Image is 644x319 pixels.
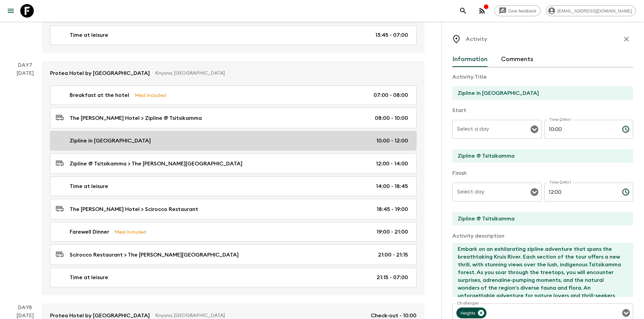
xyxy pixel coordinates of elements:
p: Activity Title [452,73,633,81]
button: menu [4,4,18,18]
a: Zipline in [GEOGRAPHIC_DATA]10:00 - 12:00 [50,131,416,151]
p: Zipline @ Tsitsikamma > The [PERSON_NAME][GEOGRAPHIC_DATA] [70,160,242,168]
a: Time at leisure21:15 - 07:00 [50,268,416,287]
button: Choose time, selected time is 10:00 AM [619,123,633,136]
p: Knysna, [GEOGRAPHIC_DATA] [155,70,411,77]
p: Time at leisure [70,31,108,39]
p: Zipline in [GEOGRAPHIC_DATA] [70,137,151,145]
div: [EMAIL_ADDRESS][DOMAIN_NAME] [546,5,636,16]
p: 07:00 - 08:00 [374,91,408,99]
button: Open [621,308,631,318]
a: Time at leisure14:00 - 18:45 [50,177,416,196]
p: Activity [466,35,487,43]
button: Choose time, selected time is 12:00 PM [619,185,633,199]
p: 14:00 - 18:45 [376,182,408,190]
p: 21:15 - 07:00 [377,273,408,282]
span: Give feedback [505,8,540,14]
p: 18:45 - 19:00 [377,205,408,213]
div: Heights [456,308,486,318]
p: Breakfast at the hotel [70,91,129,99]
p: Meal Included [135,91,166,99]
button: Comments [501,51,533,68]
p: 08:00 - 10:00 [375,114,408,122]
input: E.g Hozuagawa boat tour [452,86,628,100]
p: Time at leisure [70,273,108,282]
p: Day 7 [8,61,42,69]
a: Time at leisure13:45 - 07:00 [50,25,416,45]
p: Activity description [452,232,633,240]
p: Scirocco Restaurant > The [PERSON_NAME][GEOGRAPHIC_DATA] [70,251,239,259]
button: Information [452,51,487,68]
a: Give feedback [494,5,541,16]
label: Challenges [457,300,479,306]
a: The [PERSON_NAME] Hotel > Scirocco Restaurant18:45 - 19:00 [50,199,416,219]
p: Meal Included [115,228,146,236]
a: Scirocco Restaurant > The [PERSON_NAME][GEOGRAPHIC_DATA]21:00 - 21:15 [50,244,416,265]
p: Farewell Dinner [70,228,109,236]
input: hh:mm [544,183,617,202]
button: Open [530,187,539,197]
p: 13:45 - 07:00 [375,31,408,39]
label: Time (24hr) [549,180,571,185]
p: Day 8 [8,303,42,312]
a: Zipline @ Tsitsikamma > The [PERSON_NAME][GEOGRAPHIC_DATA]12:00 - 14:00 [50,153,416,174]
input: Start Location [452,149,628,163]
input: hh:mm [544,120,617,139]
p: Start [452,106,633,114]
button: Open [530,125,539,134]
span: [EMAIL_ADDRESS][DOMAIN_NAME] [554,8,636,14]
span: Heights [456,309,479,317]
input: End Location (leave blank if same as Start) [452,212,628,225]
p: 19:00 - 21:00 [377,228,408,236]
p: The [PERSON_NAME] Hotel > Scirocco Restaurant [70,205,198,213]
textarea: Embark on an exhilarating zipline adventure that spans the breathtaking Kruis River. Each section... [452,243,628,297]
p: 12:00 - 14:00 [376,160,408,168]
p: Time at leisure [70,182,108,190]
a: Farewell DinnerMeal Included19:00 - 21:00 [50,222,416,242]
p: 21:00 - 21:15 [378,251,408,259]
label: Time (24hr) [549,117,571,123]
button: search adventures [456,4,470,18]
p: Protea Hotel by [GEOGRAPHIC_DATA] [50,69,150,77]
p: Finish [452,169,633,177]
a: Breakfast at the hotelMeal Included07:00 - 08:00 [50,85,416,105]
a: The [PERSON_NAME] Hotel > Zipline @ Tsitsikamma08:00 - 10:00 [50,108,416,128]
a: Protea Hotel by [GEOGRAPHIC_DATA]Knysna, [GEOGRAPHIC_DATA] [42,61,425,85]
p: 10:00 - 12:00 [376,137,408,145]
p: Knysna, [GEOGRAPHIC_DATA] [155,312,365,319]
div: [DATE] [17,69,34,295]
p: The [PERSON_NAME] Hotel > Zipline @ Tsitsikamma [70,114,202,122]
